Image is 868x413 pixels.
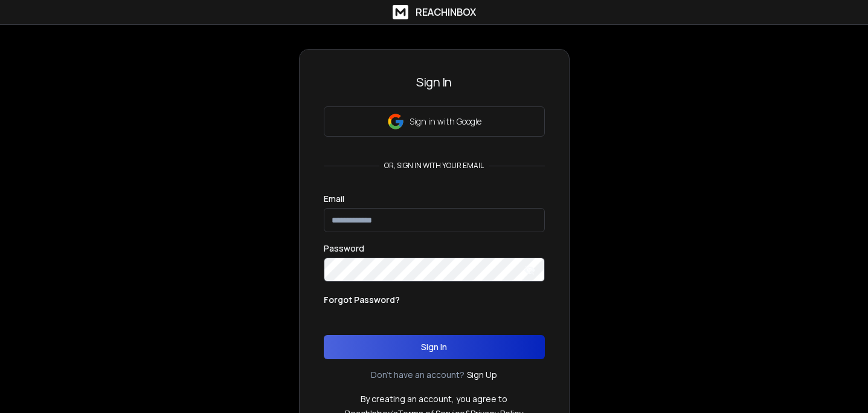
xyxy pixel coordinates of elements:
[324,244,364,253] label: Password
[361,393,507,405] p: By creating an account, you agree to
[324,74,545,91] h3: Sign In
[416,5,476,19] h1: ReachInbox
[371,369,465,381] p: Don't have an account?
[467,369,497,381] a: Sign Up
[393,5,476,19] a: ReachInbox
[379,161,489,171] p: or, sign in with your email
[324,335,545,359] button: Sign In
[410,115,481,128] p: Sign in with Google
[324,106,545,137] button: Sign in with Google
[324,195,344,203] label: Email
[324,294,400,306] p: Forgot Password?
